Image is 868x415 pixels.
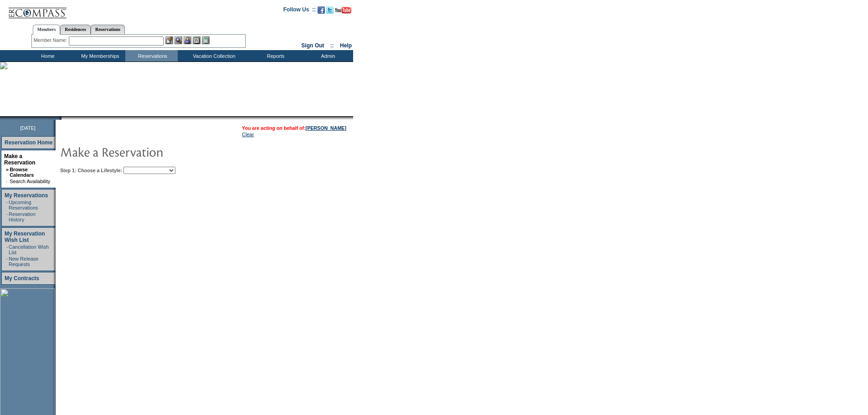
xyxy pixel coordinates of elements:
td: · [6,256,8,267]
td: Reports [248,50,301,61]
a: Cancellation Wish List [9,244,49,255]
a: Reservation Home [5,139,52,146]
a: [PERSON_NAME] [306,125,346,131]
td: Reservations [125,50,178,61]
span: :: [330,42,334,49]
img: Reservations [193,36,200,44]
a: Reservation History [9,211,36,222]
a: My Reservation Wish List [5,231,45,243]
b: » [6,167,9,172]
a: Reservations [91,25,125,34]
td: · [6,244,8,255]
img: b_edit.gif [165,36,173,44]
td: My Memberships [73,50,125,61]
img: Become our fan on Facebook [318,6,325,14]
td: Follow Us :: [283,5,316,16]
a: Follow us on Twitter [326,9,334,15]
img: Subscribe to our YouTube Channel [335,7,351,14]
a: Become our fan on Facebook [318,9,325,15]
a: Clear [242,132,254,137]
a: Subscribe to our YouTube Channel [335,9,351,15]
a: Browse Calendars [10,167,34,178]
td: · [6,179,9,184]
td: Home [21,50,73,61]
td: · [6,200,8,210]
td: Admin [301,50,353,61]
a: Help [340,42,352,49]
b: Step 1: Choose a Lifestyle: [60,168,122,173]
img: pgTtlMakeReservation.gif [60,143,242,161]
a: New Release Requests [9,256,38,267]
a: Make a Reservation [4,153,36,166]
div: Member Name: [34,36,69,44]
img: promoShadowLeftCorner.gif [58,116,62,120]
td: · [6,211,8,222]
img: Impersonate [184,36,191,44]
a: Residences [60,25,91,34]
span: You are acting on behalf of: [242,125,346,131]
img: blank.gif [62,116,62,120]
span: [DATE] [20,125,36,131]
img: View [175,36,182,44]
a: Search Availability [10,179,50,184]
td: Vacation Collection [178,50,248,61]
a: Members [33,25,61,35]
a: Upcoming Reservations [9,200,38,210]
img: Follow us on Twitter [326,6,334,14]
a: My Reservations [5,192,48,199]
a: Sign Out [301,42,324,49]
a: My Contracts [5,275,39,282]
img: b_calculator.gif [202,36,210,44]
